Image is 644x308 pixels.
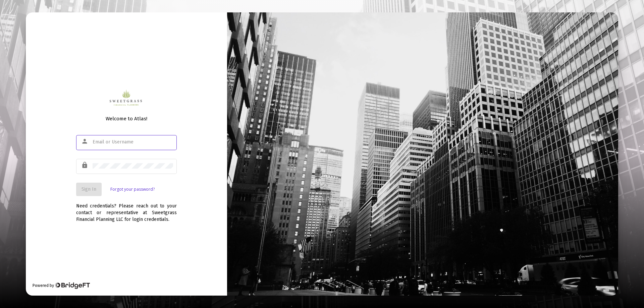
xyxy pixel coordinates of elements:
[105,85,147,110] img: Logo
[33,282,90,289] div: Powered by
[82,186,96,192] span: Sign In
[81,161,89,169] mat-icon: lock
[81,137,89,145] mat-icon: person
[110,186,155,193] a: Forgot your password?
[76,196,177,223] div: Need credentials? Please reach out to your contact or representative at Sweetgrass Financial Plan...
[55,282,90,289] img: Bridge Financial Technology Logo
[76,183,102,196] button: Sign In
[76,115,177,122] div: Welcome to Atlas!
[93,139,173,145] input: Email or Username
